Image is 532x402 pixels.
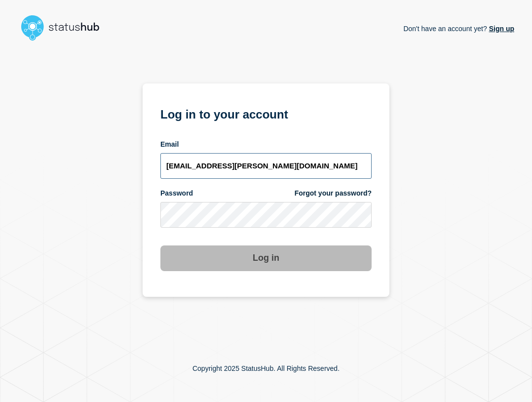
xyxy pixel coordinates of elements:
img: StatusHub logo [18,12,112,43]
button: Log in [160,245,372,271]
span: Password [160,189,193,198]
a: Sign up [487,25,514,33]
p: Don't have an account yet? [403,17,514,40]
h1: Log in to your account [160,104,372,122]
span: Email [160,140,179,149]
input: password input [160,202,372,228]
p: Copyright 2025 StatusHub. All Rights Reserved. [192,364,340,372]
input: email input [160,153,372,179]
a: Forgot your password? [295,189,372,198]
